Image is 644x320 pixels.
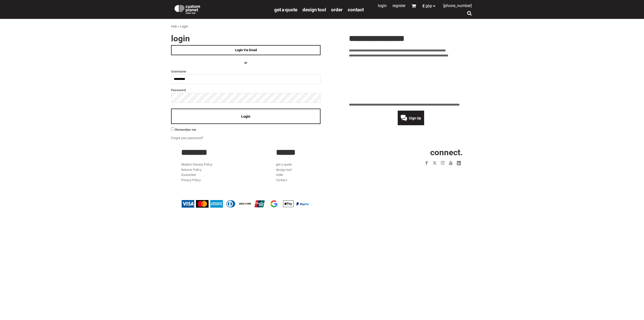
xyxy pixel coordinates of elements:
[171,24,177,28] a: Hub
[171,69,320,74] label: Username
[378,3,387,8] a: Login
[276,178,287,182] a: Contact
[171,87,320,93] label: Password
[182,200,194,208] img: Visa
[171,1,272,16] a: Custom Planet
[276,163,292,166] a: get a quote
[181,173,196,177] a: Guarantee
[409,116,421,120] span: Sign Up
[443,3,472,8] span: [PHONE_NUMBER]
[274,7,297,12] a: get a quote
[274,7,297,13] span: get a quote
[241,114,250,118] span: Login
[393,170,463,176] iframe: Customer reviews powered by Trustpilot
[282,200,295,208] img: Apple Pay
[425,4,432,8] span: GBP
[302,7,326,12] a: design tool
[348,7,364,13] span: Contact
[181,163,212,166] a: Modern Slavery Policy
[253,200,266,208] img: China UnionPay
[171,45,320,55] a: Login Via Email
[180,24,188,29] div: Login
[181,178,201,182] a: Privacy Policy
[276,173,283,177] a: order
[371,148,463,156] h2: CONNECT.
[174,4,201,14] img: Custom Planet
[422,4,425,8] span: £
[239,200,252,208] img: Discover
[331,7,343,12] a: order
[171,34,320,43] h2: Login
[302,7,326,13] span: design tool
[276,168,292,172] a: design tool
[268,200,280,208] img: Google Pay
[181,168,202,172] a: Returns Policy
[331,7,343,13] span: order
[175,128,196,132] span: Remember me
[349,61,473,99] iframe: Customer reviews powered by Trustpilot
[171,136,203,140] a: Forgot your password?
[171,127,174,131] input: Remember me
[348,7,364,12] a: Contact
[225,200,237,208] img: Diners Club
[210,200,223,208] img: American Express
[171,60,320,66] h4: OR
[178,24,179,29] div: >
[235,48,257,52] span: Login Via Email
[296,202,309,205] img: PayPal
[392,3,406,8] a: Register
[196,200,209,208] img: Mastercard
